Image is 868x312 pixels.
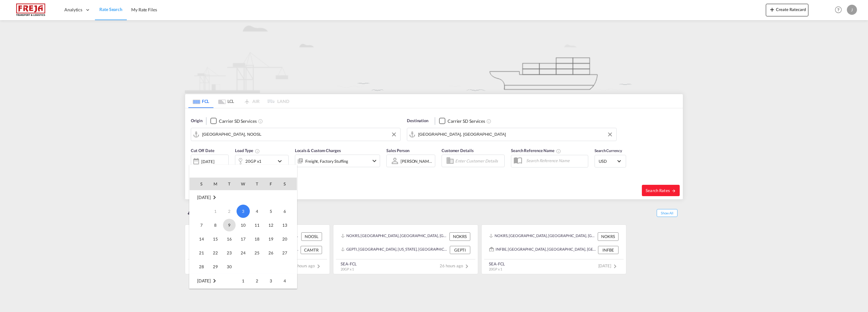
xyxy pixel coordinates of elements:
[278,218,297,232] td: Saturday September 13 2025
[190,260,297,274] tr: Week 5
[197,195,211,200] span: [DATE]
[190,274,297,288] tr: Week 1
[278,232,297,246] td: Saturday September 20 2025
[222,178,236,190] th: T
[264,178,278,190] th: F
[190,246,208,260] td: Sunday September 21 2025
[250,204,264,218] td: Thursday September 4 2025
[195,233,208,245] span: 14
[190,232,297,246] tr: Week 3
[208,178,222,190] th: M
[209,219,222,231] span: 8
[209,247,222,259] span: 22
[279,247,291,259] span: 27
[190,246,297,260] tr: Week 4
[250,218,264,232] td: Thursday September 11 2025
[222,260,236,274] td: Tuesday September 30 2025
[195,247,208,259] span: 21
[190,190,297,205] tr: Week undefined
[236,274,250,288] td: Wednesday October 1 2025
[222,232,236,246] td: Tuesday September 16 2025
[223,260,236,273] span: 30
[209,260,222,273] span: 29
[251,233,263,245] span: 18
[222,218,236,232] td: Tuesday September 9 2025
[236,178,250,190] th: W
[190,274,236,288] td: October 2025
[190,204,297,218] tr: Week 1
[279,233,291,245] span: 20
[265,205,277,218] span: 5
[208,260,222,274] td: Monday September 29 2025
[250,246,264,260] td: Thursday September 25 2025
[190,218,297,232] tr: Week 2
[278,178,297,190] th: S
[236,218,250,232] td: Wednesday September 10 2025
[190,218,208,232] td: Sunday September 7 2025
[209,233,222,245] span: 15
[265,219,277,231] span: 12
[208,218,222,232] td: Monday September 8 2025
[237,275,249,287] span: 1
[279,275,291,287] span: 4
[223,233,236,245] span: 16
[222,204,236,218] td: Tuesday September 2 2025
[195,219,208,231] span: 7
[208,246,222,260] td: Monday September 22 2025
[222,246,236,260] td: Tuesday September 23 2025
[251,275,263,287] span: 2
[190,232,208,246] td: Sunday September 14 2025
[237,247,249,259] span: 24
[265,275,277,287] span: 3
[251,219,263,231] span: 11
[251,205,263,218] span: 4
[279,219,291,231] span: 13
[236,204,250,218] td: Wednesday September 3 2025
[190,178,297,288] md-calendar: Calendar
[265,233,277,245] span: 19
[236,246,250,260] td: Wednesday September 24 2025
[208,204,222,218] td: Monday September 1 2025
[223,247,236,259] span: 23
[264,274,278,288] td: Friday October 3 2025
[250,232,264,246] td: Thursday September 18 2025
[279,205,291,218] span: 6
[208,232,222,246] td: Monday September 15 2025
[197,278,211,283] span: [DATE]
[265,247,277,259] span: 26
[251,247,263,259] span: 25
[190,178,208,190] th: S
[190,190,297,205] td: September 2025
[264,204,278,218] td: Friday September 5 2025
[190,260,208,274] td: Sunday September 28 2025
[237,205,250,218] span: 3
[237,233,249,245] span: 17
[264,218,278,232] td: Friday September 12 2025
[236,232,250,246] td: Wednesday September 17 2025
[223,219,236,231] span: 9
[195,260,208,273] span: 28
[250,178,264,190] th: T
[264,246,278,260] td: Friday September 26 2025
[278,246,297,260] td: Saturday September 27 2025
[237,219,249,231] span: 10
[278,204,297,218] td: Saturday September 6 2025
[264,232,278,246] td: Friday September 19 2025
[278,274,297,288] td: Saturday October 4 2025
[250,274,264,288] td: Thursday October 2 2025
